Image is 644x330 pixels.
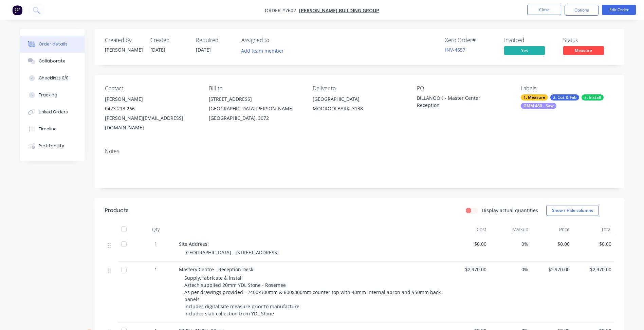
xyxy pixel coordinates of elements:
div: Created [150,37,188,43]
div: Qty [135,223,176,236]
button: Edit Order [602,5,636,15]
span: Order #7602 - [265,7,299,14]
span: [GEOGRAPHIC_DATA] - [STREET_ADDRESS] [184,249,279,256]
span: $0.00 [450,240,487,247]
div: Required [196,37,233,43]
div: MOOROOLBARK, 3138 [313,104,406,113]
span: $0.00 [534,240,570,247]
span: $0.00 [575,240,611,247]
span: 1 [154,266,157,273]
img: Factory [12,5,22,15]
span: 1 [154,240,157,247]
div: Deliver to [313,85,406,92]
div: Timeline [39,126,57,132]
div: Assigned to [241,37,309,43]
button: Timeline [20,121,85,137]
div: Invoiced [504,37,555,43]
span: Site Address: [179,241,209,247]
div: [STREET_ADDRESS][GEOGRAPHIC_DATA][PERSON_NAME][GEOGRAPHIC_DATA], 3072 [209,94,302,123]
span: Yes [504,46,545,55]
div: Tracking [39,92,57,98]
span: $2,970.00 [534,266,570,273]
button: Measure [563,46,604,56]
div: [STREET_ADDRESS] [209,94,302,104]
label: Display actual quantities [482,207,538,214]
span: $2,970.00 [575,266,611,273]
div: Markup [489,223,531,236]
span: Supply, fabricate & install Aztech supplied 20mm YDL Stone - Rosemee As per drawings provided - 2... [184,275,442,317]
div: Order details [39,41,68,47]
div: Linked Orders [39,109,68,115]
div: [PERSON_NAME] [105,94,198,104]
a: [PERSON_NAME] Building Group [299,7,379,14]
div: 1. Measure [521,94,548,100]
button: Collaborate [20,53,85,70]
div: Total [572,223,614,236]
div: [GEOGRAPHIC_DATA] [313,94,406,104]
button: Profitability [20,137,85,154]
div: Status [563,37,614,43]
button: Close [527,5,561,15]
span: Mastery Centre - Reception Desk [179,266,253,273]
div: Bill to [209,85,302,92]
div: Collaborate [39,58,66,64]
span: 0% [492,266,528,273]
span: [DATE] [196,47,211,53]
div: Xero Order # [445,37,496,43]
span: [DATE] [150,47,165,53]
div: Checklists 0/0 [39,75,69,81]
div: PO [417,85,510,92]
a: INV-4657 [445,47,465,53]
div: Contact [105,85,198,92]
div: [PERSON_NAME]0423 213 266[PERSON_NAME][EMAIL_ADDRESS][DOMAIN_NAME] [105,94,198,132]
div: [PERSON_NAME] [105,46,142,53]
span: 0% [492,240,528,247]
div: GMM 480 - Saw [521,103,556,109]
button: Options [565,5,599,16]
div: Products [105,206,129,215]
button: Checklists 0/0 [20,70,85,87]
div: [GEOGRAPHIC_DATA][PERSON_NAME][GEOGRAPHIC_DATA], 3072 [209,104,302,123]
div: Labels [521,85,614,92]
div: Created by [105,37,142,43]
span: Measure [563,46,604,55]
button: Order details [20,36,85,53]
button: Linked Orders [20,104,85,121]
div: [PERSON_NAME][EMAIL_ADDRESS][DOMAIN_NAME] [105,113,198,132]
span: $2,970.00 [450,266,487,273]
div: Cost [448,223,490,236]
button: Add team member [237,46,287,55]
button: Show / Hide columns [546,205,599,216]
div: 2. Cut & Fab [550,94,579,100]
div: Price [531,223,573,236]
div: 0423 213 266 [105,104,198,113]
div: Notes [105,148,614,154]
div: 3. Install [582,94,604,100]
button: Tracking [20,87,85,104]
div: Profitability [39,143,64,149]
button: Add team member [241,46,288,55]
div: [GEOGRAPHIC_DATA]MOOROOLBARK, 3138 [313,94,406,116]
div: BILLANOOK - Master Center Reception [417,94,502,109]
